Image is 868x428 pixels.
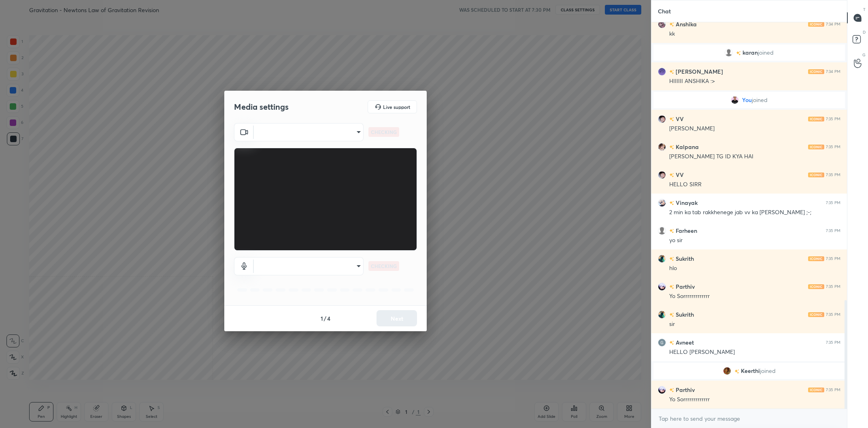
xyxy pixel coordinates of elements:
h6: Parthiv [674,385,695,394]
div: kk [669,30,840,38]
img: iconic-light.a09c19a4.png [808,117,824,121]
div: 7:35 PM [826,200,840,205]
img: b31c9bbf81cc4b77b0790118e0e4662f.jpg [658,255,666,263]
img: 56118e5e231e4aa68563864bf56d7930.jpg [723,367,731,375]
h6: Farheen [674,226,697,235]
img: no-rating-badge.077c3623.svg [734,369,739,374]
img: no-rating-badge.077c3623.svg [669,341,674,345]
div: ​ [254,123,364,141]
img: iconic-light.a09c19a4.png [808,145,824,149]
img: b7f4d7c9e45c432ab08d207a26dfd726.jpg [658,143,666,151]
div: 7:35 PM [826,117,840,121]
img: 2767a67112e94cc28de62af8faae7492.jpg [658,68,666,76]
h6: VV [674,170,684,179]
img: no-rating-badge.077c3623.svg [669,257,674,261]
p: G [862,52,866,58]
div: 7:34 PM [826,22,840,27]
span: You [742,97,752,103]
img: iconic-light.a09c19a4.png [808,284,824,289]
div: Yo Sorrrrrrrrrrrrr [669,292,840,300]
div: 7:35 PM [826,284,840,289]
img: a823037255a04ffdb4faf04bdfd2b113.jpg [658,20,666,28]
p: D [863,29,866,35]
img: iconic-light.a09c19a4.png [808,69,824,74]
h6: Anshika [674,20,697,28]
div: Yo Sorrrrrrrrrrrrr [669,396,840,404]
img: no-rating-badge.077c3623.svg [669,22,674,27]
img: 90ab8f789d894e75ae700ac66851f3cb.jpg [658,171,666,179]
img: no-rating-badge.077c3623.svg [669,201,674,205]
img: d535cefe57df46f18a2350dec8b83f9d.jpg [658,283,666,291]
span: Keerthi [741,368,760,374]
img: no-rating-badge.077c3623.svg [669,388,674,392]
img: 3 [658,339,666,347]
div: 7:35 PM [826,145,840,149]
h6: Vinayak [674,198,698,207]
div: yo sir [669,236,840,245]
img: iconic-light.a09c19a4.png [808,388,824,392]
h5: Live support [383,104,410,109]
h6: Kalpana [674,143,699,151]
img: no-rating-badge.077c3623.svg [669,117,674,121]
div: 7:35 PM [826,388,840,392]
img: iconic-light.a09c19a4.png [808,22,824,27]
p: CHECKING [371,262,397,270]
h6: [PERSON_NAME] [674,67,723,76]
h4: / [324,314,326,323]
h6: Sukrith [674,310,694,319]
span: karan [742,49,758,56]
div: 7:35 PM [826,340,840,345]
div: [PERSON_NAME] TG ID KYA HAI [669,153,840,161]
img: d535cefe57df46f18a2350dec8b83f9d.jpg [658,386,666,394]
div: HIIIIII ANSHIKA :> [669,77,840,85]
h4: 4 [327,314,330,323]
img: no-rating-badge.077c3623.svg [669,285,674,289]
img: default.png [658,227,666,235]
span: joined [758,49,774,56]
h2: Media settings [234,102,289,112]
div: hlo [669,264,840,273]
img: iconic-light.a09c19a4.png [808,256,824,261]
h6: Sukrith [674,254,694,263]
h6: Avneet [674,338,694,347]
p: T [863,6,866,13]
img: no-rating-badge.077c3623.svg [669,145,674,149]
p: Chat [651,0,677,22]
img: no-rating-badge.077c3623.svg [669,70,674,74]
div: 7:35 PM [826,256,840,261]
div: 7:35 PM [826,172,840,177]
img: iconic-light.a09c19a4.png [808,312,824,317]
div: [PERSON_NAME] [669,125,840,133]
img: no-rating-badge.077c3623.svg [669,173,674,177]
img: 3f984c270fec4109a57ddb5a4f02100d.jpg [731,96,739,104]
h6: Parthiv [674,282,695,291]
h4: 1 [321,314,323,323]
div: 7:34 PM [826,69,840,74]
div: HELLO [PERSON_NAME] [669,348,840,356]
img: no-rating-badge.077c3623.svg [736,51,741,55]
img: 2fddae35430146e2b23586a46c050097.jpg [658,199,666,207]
div: sir [669,320,840,328]
p: CHECKING [371,128,397,136]
div: 7:35 PM [826,312,840,317]
img: no-rating-badge.077c3623.svg [669,229,674,233]
img: default.png [725,49,733,57]
span: joined [752,97,768,103]
span: joined [760,368,776,374]
img: b31c9bbf81cc4b77b0790118e0e4662f.jpg [658,311,666,319]
div: 7:35 PM [826,228,840,233]
img: 90ab8f789d894e75ae700ac66851f3cb.jpg [658,115,666,123]
div: grid [651,22,847,409]
div: ​ [254,257,364,275]
img: no-rating-badge.077c3623.svg [669,313,674,317]
h6: VV [674,115,684,123]
img: iconic-light.a09c19a4.png [808,172,824,177]
div: 2 min ka tab rakkhenege jab vv ka [PERSON_NAME] ;-; [669,209,840,217]
div: HELLO SIRR [669,181,840,189]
